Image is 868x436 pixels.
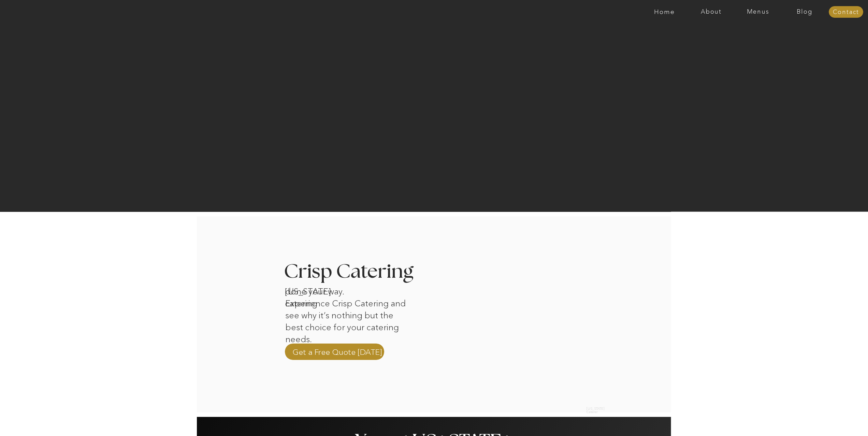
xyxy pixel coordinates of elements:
[781,9,828,15] a: Blog
[735,9,781,15] a: Menus
[829,9,863,16] a: Contact
[285,286,356,294] h1: [US_STATE] catering
[285,286,410,329] p: done your way. Experience Crisp Catering and see why it’s nothing but the best choice for your ca...
[688,9,735,15] a: About
[587,407,608,411] h2: [US_STATE] Caterer
[292,347,382,357] a: Get a Free Quote [DATE]
[284,262,431,282] h3: Crisp Catering
[641,9,688,15] a: Home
